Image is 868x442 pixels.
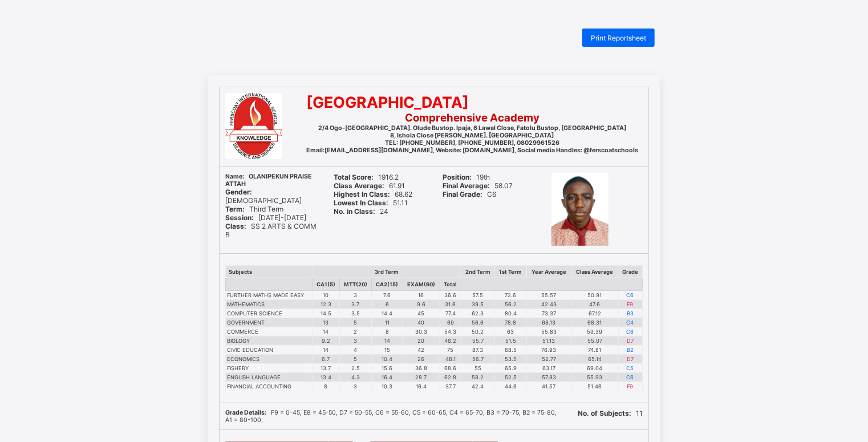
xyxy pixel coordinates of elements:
b: Final Grade: [443,190,482,198]
td: 28.7 [403,372,440,382]
span: [DEMOGRAPHIC_DATA] [225,188,302,205]
td: 3.7 [339,299,371,309]
span: 19th [443,173,490,181]
td: 74.81 [571,345,619,354]
td: D7 [618,354,642,363]
td: 52.5 [495,372,526,382]
td: 5 [339,318,371,327]
td: 13.4 [313,372,340,382]
td: 11 [372,318,403,327]
td: GOVERNMENT [226,318,313,327]
td: 68.13 [526,318,571,327]
td: 6 [372,299,403,309]
td: 3 [339,290,371,299]
td: 69 [440,318,461,327]
td: 53.5 [495,354,526,363]
td: 6.7 [313,354,340,363]
td: 50.2 [461,327,495,336]
td: 55.7 [461,336,495,345]
span: 24 [334,207,389,216]
b: Position: [443,173,472,181]
td: 57.5 [461,290,495,299]
span: Print Reportsheet [591,34,646,42]
td: FINANCIAL ACCOUNTING [226,382,313,391]
span: 51.11 [334,198,408,207]
td: FURTHER MATHS MADE EASY [226,290,313,299]
td: 51.46 [571,382,619,391]
td: 44.6 [495,382,526,391]
td: 13 [313,318,340,327]
td: 57.83 [526,372,571,382]
td: 55.93 [571,372,619,382]
td: 10 [313,290,340,299]
td: 65.9 [495,363,526,372]
td: 68.31 [571,318,619,327]
td: 30.3 [403,327,440,336]
b: Class Average: [334,181,385,190]
span: 58.07 [443,181,513,190]
span: SS 2 ARTS & COMM B [225,222,317,239]
b: Gender: [225,188,252,196]
td: 59.39 [571,327,619,336]
td: 55.57 [526,290,571,299]
td: 26 [403,354,440,363]
td: 77.4 [440,309,461,318]
td: 62.3 [461,309,495,318]
span: 1916.2 [334,173,399,181]
td: 14 [313,345,340,354]
td: 14.5 [313,309,340,318]
td: 36.8 [403,363,440,372]
td: 67.12 [571,309,619,318]
td: 68.5 [495,345,526,354]
td: 16.4 [403,382,440,391]
td: 5 [339,354,371,363]
b: 2/4 Ogo-[GEOGRAPHIC_DATA]. Olude Bustop. Ipaja, 6 Lawal Close, Fatolu Bustop, [GEOGRAPHIC_DATA] [318,124,626,132]
th: Year Average [526,265,571,278]
th: 3rd Term [313,265,461,278]
td: 36.6 [440,290,461,299]
b: Email:[EMAIL_ADDRESS][DOMAIN_NAME], Website: [DOMAIN_NAME], Social media Handles: @ferscoatschools [306,147,638,154]
td: D7 [618,336,642,345]
th: EXAM(60) [403,278,440,290]
td: 4.3 [339,372,371,382]
td: C6 [618,372,642,382]
td: 80.4 [495,309,526,318]
td: CIVIC EDUCATION [226,345,313,354]
td: 41.57 [526,382,571,391]
td: 63.17 [526,363,571,372]
td: 10.3 [372,382,403,391]
b: Session: [225,213,254,222]
th: CA1(5) [313,278,340,290]
th: Grade [618,265,642,278]
b: Term: [225,205,245,213]
td: ECONOMICS [226,354,313,363]
td: F9 [618,382,642,391]
td: COMMERCE [226,327,313,336]
b: Final Average: [443,181,490,190]
b: Name: [225,173,244,180]
span: C6 [443,190,496,198]
td: 16 [403,290,440,299]
span: 61.91 [334,181,405,190]
td: 51.5 [495,336,526,345]
td: B3 [618,309,642,318]
td: 87.3 [461,345,495,354]
td: 63 [495,327,526,336]
td: 8 [372,327,403,336]
td: 9.2 [313,336,340,345]
td: 13.7 [313,363,340,372]
td: 15.6 [372,363,403,372]
td: 68.6 [440,363,461,372]
td: 3.5 [339,309,371,318]
td: 76.93 [526,345,571,354]
b: No. of Subjects: [578,409,631,417]
b: Lowest In Class: [334,198,389,207]
td: 14 [372,336,403,345]
td: 78.8 [495,318,526,327]
span: OLANIPEKUN PRAISE ATTAH [225,173,312,188]
td: 54.3 [440,327,461,336]
td: 56.2 [495,299,526,309]
td: 12.3 [313,299,340,309]
b: 8, Ishola Close [PERSON_NAME]. [GEOGRAPHIC_DATA] [391,132,554,139]
b: Grade Details: [225,409,266,416]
